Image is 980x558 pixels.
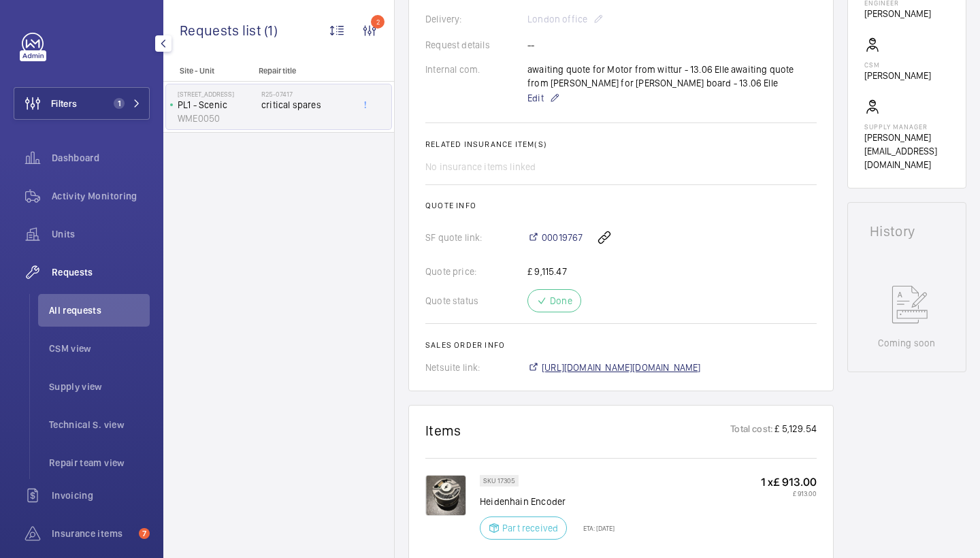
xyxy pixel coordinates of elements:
p: [PERSON_NAME] [864,7,931,20]
span: Repair team view [49,456,150,470]
a: 00019767 [527,231,583,244]
img: mq0BSpbNwL6_X58-5D8y3Y8jnCgzt0ghkW8AuNmLsRCfHbhS.png [425,475,466,516]
p: Total cost: [730,422,773,439]
h2: Quote info [425,201,817,210]
p: 1 x £ 913.00 [761,475,817,489]
span: Edit [527,91,544,105]
p: CSM [864,61,931,69]
h1: History [870,225,944,238]
span: Filters [51,97,77,110]
p: ETA: [DATE] [575,524,615,532]
p: PL1 - Scenic [178,98,256,112]
p: £ 5,129.54 [773,422,817,439]
span: Requests [52,265,150,279]
h2: Related insurance item(s) [425,139,817,149]
p: [PERSON_NAME][EMAIL_ADDRESS][DOMAIN_NAME] [864,131,949,171]
span: Technical S. view [49,418,150,431]
a: [URL][DOMAIN_NAME][DOMAIN_NAME] [527,361,701,374]
h2: Sales order info [425,340,817,350]
p: Repair title [259,66,348,76]
span: Supply view [49,380,150,393]
p: WME0050 [178,112,256,125]
span: Insurance items [52,527,133,540]
p: Part received [502,521,558,535]
span: 1 [114,98,125,109]
span: Activity Monitoring [52,189,150,203]
span: [URL][DOMAIN_NAME][DOMAIN_NAME] [542,361,701,374]
span: 7 [139,528,150,539]
p: [PERSON_NAME] [864,69,931,82]
p: SKU 17305 [483,478,515,483]
span: Requests list [180,22,264,39]
p: £ 913.00 [761,489,817,497]
span: CSM view [49,342,150,355]
span: critical spares [261,98,351,112]
span: Invoicing [52,489,150,502]
h1: Items [425,422,461,439]
p: [STREET_ADDRESS] [178,90,256,98]
p: Heidenhain Encoder [480,495,615,508]
span: Units [52,227,150,241]
p: Coming soon [878,336,935,350]
button: Filters1 [14,87,150,120]
span: Dashboard [52,151,150,165]
p: Site - Unit [163,66,253,76]
span: 00019767 [542,231,583,244]
h2: R25-07417 [261,90,351,98]
p: Supply manager [864,122,949,131]
span: All requests [49,303,150,317]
